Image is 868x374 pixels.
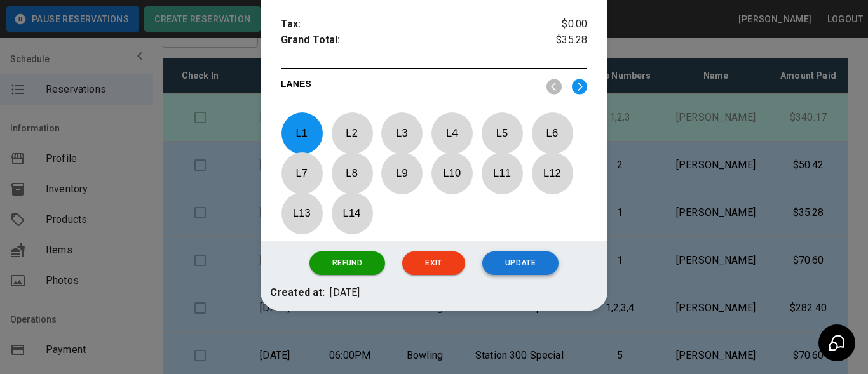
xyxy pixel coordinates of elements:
[281,17,536,32] p: Tax :
[270,285,325,301] p: Created at:
[331,198,373,228] p: L 14
[330,285,360,301] p: [DATE]
[381,118,423,148] p: L 3
[546,79,562,95] img: nav_left.svg
[531,158,573,188] p: L 12
[281,118,323,148] p: L 1
[281,77,536,95] p: LANES
[281,32,536,51] p: Grand Total :
[481,158,523,188] p: L 11
[536,32,587,51] p: $35.28
[331,118,373,148] p: L 2
[309,251,385,275] button: Refund
[281,198,323,228] p: L 13
[431,118,473,148] p: L 4
[281,158,323,188] p: L 7
[431,158,473,188] p: L 10
[331,158,373,188] p: L 8
[531,118,573,148] p: L 6
[481,118,523,148] p: L 5
[482,251,559,275] button: Update
[536,17,587,32] p: $0.00
[572,79,587,95] img: right.svg
[402,251,465,275] button: Exit
[381,158,423,188] p: L 9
